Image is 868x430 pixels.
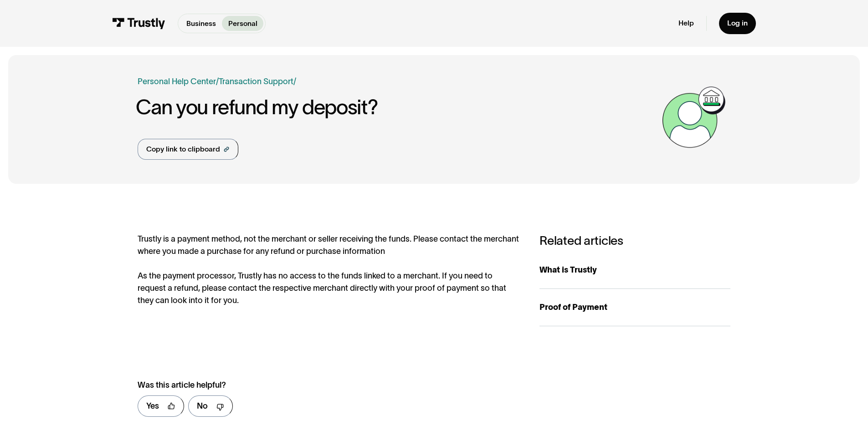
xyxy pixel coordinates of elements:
[678,19,694,28] a: Help
[216,76,219,88] div: /
[138,76,216,88] a: Personal Help Center
[719,13,756,34] a: Log in
[539,301,730,314] div: Proof of Payment
[539,289,730,326] a: Proof of Payment
[136,96,657,118] h1: Can you refund my deposit?
[180,16,222,31] a: Business
[222,16,263,31] a: Personal
[146,144,220,155] div: Copy link to clipboard
[138,139,238,160] a: Copy link to clipboard
[539,264,730,276] div: What is Trustly
[112,18,165,29] img: Trustly Logo
[188,395,233,417] a: No
[727,19,748,28] div: Log in
[186,18,216,29] p: Business
[228,18,257,29] p: Personal
[219,77,293,86] a: Transaction Support
[197,400,208,412] div: No
[146,400,159,412] div: Yes
[293,76,296,88] div: /
[138,395,184,417] a: Yes
[138,379,497,391] div: Was this article helpful?
[539,233,730,248] h3: Related articles
[138,233,519,306] div: Trustly is a payment method, not the merchant or seller receiving the funds. Please contact the m...
[539,252,730,289] a: What is Trustly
